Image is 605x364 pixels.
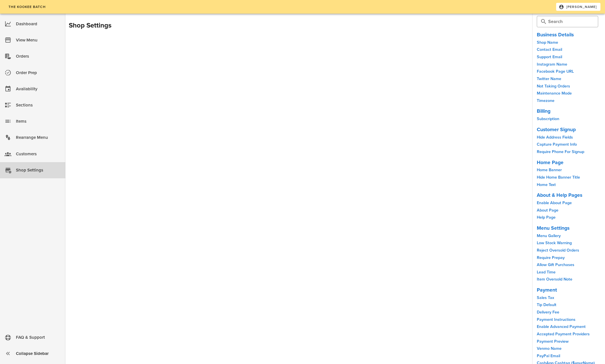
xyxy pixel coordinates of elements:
[537,215,556,220] a: Help Page
[537,116,559,121] a: Subscription
[16,35,61,45] div: View Menu
[537,310,559,315] a: Delivery Fee
[537,47,562,52] a: Contact Email
[5,3,49,11] a: The Kookee Batch
[537,76,561,81] a: Twitter Name
[537,233,561,238] a: Menu Gallery
[537,302,556,307] a: Tip Default
[8,5,45,9] span: The Kookee Batch
[16,133,61,142] div: Rearrange Menu
[537,98,554,103] a: Timezone
[537,182,556,187] a: Home Text
[537,200,572,205] a: Enable About Page
[537,127,576,133] a: Customer Signup
[537,262,574,267] a: Allow Gift Purchases
[537,248,579,253] a: Reject Oversold Orders
[537,255,565,260] a: Require Prepay
[537,324,586,329] a: Enable Advanced Payment
[16,166,61,175] div: Shop Settings
[16,101,61,110] div: Sections
[537,346,562,351] a: Venmo Name
[69,20,257,31] h2: Shop Settings
[537,62,567,67] a: Instagram Name
[16,349,61,358] div: Collapse Sidebar
[537,160,564,166] a: Home Page
[16,68,61,78] div: Order Prep
[537,40,558,45] a: Shop Name
[560,4,597,9] span: [PERSON_NAME]
[537,287,557,293] a: Payment
[537,142,577,147] a: Capture Payment Info
[16,19,61,29] div: Dashboard
[537,270,556,275] a: Lead Time
[16,149,61,159] div: Customers
[537,225,569,231] a: Menu Settings
[537,295,554,300] a: Sales Tax
[537,55,562,59] a: Support Email
[537,240,572,245] a: Low Stock Warning
[537,168,562,172] a: Home Banner
[16,333,61,342] div: FAQ & Support
[537,317,575,322] a: Payment Instructions
[537,91,572,96] a: Maintenance Mode
[537,332,590,336] a: Accepted Payment Providers
[556,3,600,11] button: [PERSON_NAME]
[16,52,61,61] div: Orders
[537,149,584,154] a: Require Phone For Signup
[537,108,550,114] a: Billing
[537,135,573,140] a: Hide Address Fields
[537,69,574,74] a: Facebook Page URL
[537,208,558,213] a: About Page
[537,175,580,180] a: Hide Home Banner Title
[537,84,570,89] a: Not Taking Orders
[537,277,572,282] a: Item Oversold Note
[537,339,569,344] a: Payment Preview
[16,84,61,94] div: Availability
[16,117,61,126] div: Items
[537,192,582,198] a: About & Help Pages
[537,32,574,38] a: Business Details
[537,353,560,358] a: PayPal Email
